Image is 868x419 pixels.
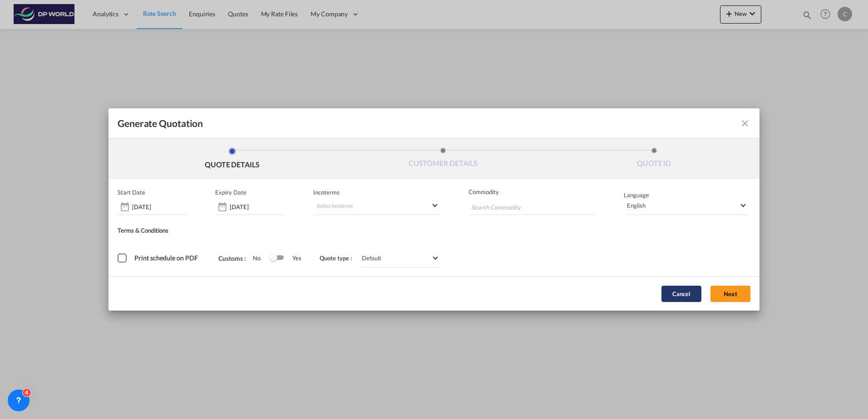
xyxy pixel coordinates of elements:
[218,254,253,262] span: Customs :
[471,200,557,214] input: Search Commodity
[132,203,187,210] input: Start date
[253,254,270,262] span: No
[118,117,203,129] span: Generate Quotation
[283,254,301,262] span: Yes
[469,188,595,195] span: Commodity
[127,147,338,172] li: QUOTE DETAILS
[320,254,359,262] span: Quote type :
[313,189,440,196] span: Incoterms
[469,199,594,214] md-chips-wrap: Chips container with autocompletion. Enter the text area, type text to search, and then use the u...
[118,227,434,238] div: Terms & Conditions
[740,118,750,129] md-icon: icon-close fg-AAA8AD cursor m-0
[215,189,247,196] p: Expiry Date
[338,147,549,172] li: CUSTOMER DETAILS
[627,202,646,209] div: English
[661,286,701,302] button: Cancel
[313,199,440,215] md-select: Select Incoterms
[108,108,759,311] md-dialog: Generate QuotationQUOTE ...
[362,254,381,262] div: Default
[624,191,649,199] span: Language
[134,254,198,262] span: Print schedule on PDF
[118,253,200,263] md-checkbox: Print schedule on PDF
[230,203,284,210] input: Expiry date
[118,189,145,196] p: Start Date
[270,251,283,265] md-switch: Switch 1
[710,286,750,302] button: Next
[548,147,759,172] li: QUOTE ID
